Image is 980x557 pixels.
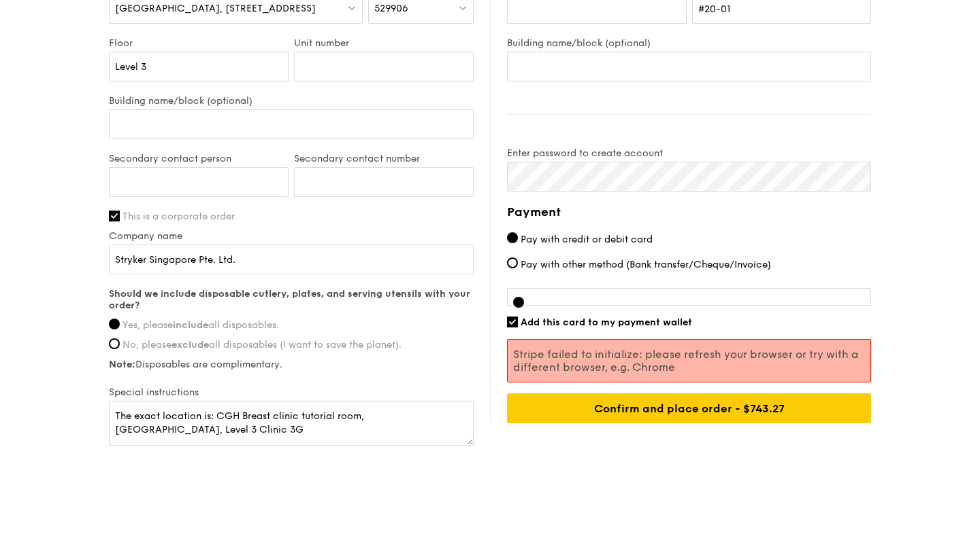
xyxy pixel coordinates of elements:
label: Building name/block (optional) [109,95,474,107]
strong: Should we include disposable cutlery, plates, and serving utensils with your order? [109,288,470,311]
input: No, pleaseexcludeall disposables (I want to save the planet). [109,338,120,349]
label: Disposables are complimentary. [109,359,474,370]
h4: Payment [507,202,871,221]
label: Unit number [294,37,474,49]
label: Secondary contact number [294,153,474,164]
img: icon-dropdown.fa26e9f9.svg [458,3,468,13]
input: Yes, pleaseincludeall disposables. [109,319,120,329]
strong: exclude [171,339,209,351]
label: Enter password to create account [507,147,871,159]
span: Add this card to my payment wallet [521,317,692,328]
strong: Note: [109,359,135,370]
input: Pay with credit or debit card [507,232,518,243]
span: No, please all disposables (I want to save the planet). [122,339,402,351]
label: Floor [109,37,289,49]
strong: include [173,319,208,331]
span: This is a corporate order [122,211,235,222]
span: Pay with credit or debit card [521,234,653,245]
label: Building name/block (optional) [507,37,871,49]
input: Pay with other method (Bank transfer/Cheque/Invoice) [507,257,518,268]
span: 529906 [374,3,408,14]
label: Secondary contact person [109,153,289,164]
input: This is a corporate order [109,211,120,221]
p: Stripe failed to initialize: please refresh your browser or try with a different browser, e.g. Ch... [513,348,865,374]
label: Company name [109,230,474,242]
input: Confirm and place order - $743.27 [507,393,871,423]
span: [GEOGRAPHIC_DATA], [STREET_ADDRESS] [115,3,316,14]
span: Yes, please all disposables. [122,319,279,331]
img: icon-dropdown.fa26e9f9.svg [347,3,357,13]
label: Special instructions [109,387,474,398]
span: Pay with other method (Bank transfer/Cheque/Invoice) [521,259,771,270]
